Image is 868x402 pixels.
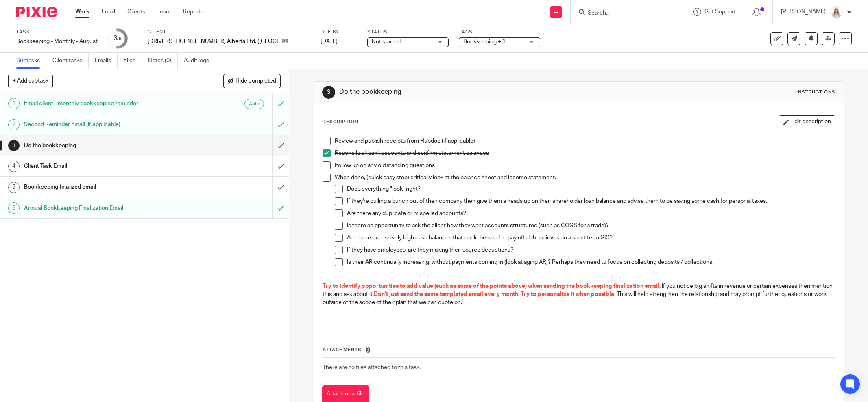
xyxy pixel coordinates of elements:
div: Instructions [796,89,835,96]
span: There are no files attached to this task. [323,365,421,370]
div: Auto [244,99,264,109]
label: Status [367,29,449,35]
p: Are there excessively high cash balances that could be used to pay off debt or invest in a short ... [347,234,835,242]
span: Don't just send the same templated email every month. Try to personalize it when possible. [374,291,615,297]
div: 1 [8,98,20,109]
div: Bookkeeping - Monthly - August [16,37,98,46]
p: Follow up on any outstanding questions [335,161,835,169]
div: 3 [8,140,20,151]
p: Does everything "look" right? [347,185,835,193]
button: Hide completed [223,74,281,88]
h1: Client Task Email [24,160,184,172]
img: Pixie [16,7,57,17]
p: If you notice big shifts in revenue or certain expenses then mention this and ask about it. This ... [323,282,835,307]
span: Hide completed [236,78,276,85]
div: 2 [8,119,20,130]
button: + Add subtask [8,74,53,88]
img: Headshot%2011-2024%20white%20background%20square%202.JPG [830,6,843,19]
a: Subtasks [16,53,46,69]
p: When done, (quick easy step) critically look at the balance sheet and income statement. [335,174,835,182]
div: 3 [113,34,122,43]
a: Reports [183,8,203,16]
input: Search [587,10,660,17]
a: Emails [95,53,118,69]
h1: Annual Bookkeeping Finalization Email [24,202,184,214]
span: Not started [372,39,401,45]
a: Work [75,8,89,16]
a: Team [157,8,171,16]
p: If they're pulling a bunch out of their company then give them a heads up on their shareholder lo... [347,197,835,205]
a: Files [124,53,142,69]
label: Due by [321,29,357,35]
p: [DRIVERS_LICENSE_NUMBER] Alberta Ltd. ([GEOGRAPHIC_DATA]) [148,37,278,46]
div: 5 [8,182,20,193]
small: /6 [117,37,122,41]
a: Clients [127,8,145,16]
p: Is their AR continually increasing, without payments coming in (look at aging AR)? Perhaps they n... [347,258,835,266]
h1: Bookkeeping finalized email [24,181,184,193]
p: Are there any duplicate or mispelled accounts? [347,209,835,217]
p: If they have employees, are they making their source deductions? [347,246,835,254]
p: [PERSON_NAME] [781,8,826,16]
h1: Second Reminder Email (if applicable) [24,118,184,130]
h1: Do the bookkeeping [339,88,596,96]
span: [DATE] [321,39,338,44]
button: Edit description [779,115,835,128]
span: Attachments [323,348,362,352]
span: Try to identify opportunities to add value (such as some of the points above) when sending the bo... [323,283,661,289]
p: Description [322,119,358,125]
span: Get Support [704,9,736,15]
p: Review and publish receipts from Hubdoc (if applicable) [335,137,835,145]
label: Tags [459,29,540,35]
span: Bookkeeping + 1 [463,39,506,45]
div: 6 [8,202,20,214]
p: Reconcile all bank accounts and confirm statement balances [335,149,835,157]
div: 4 [8,161,20,172]
p: Is there an opportunity to ask the client how they want accounts structured (such as COGS for a t... [347,222,835,230]
h1: Do the bookkeeping [24,139,184,152]
h1: Email client - monthly bookkeeping reminder [24,98,184,110]
a: Client tasks [52,53,89,69]
a: Email [102,8,115,16]
a: Notes (0) [148,53,178,69]
div: 3 [322,86,335,99]
label: Task [16,29,98,35]
a: Audit logs [184,53,215,69]
label: Client [148,29,310,35]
